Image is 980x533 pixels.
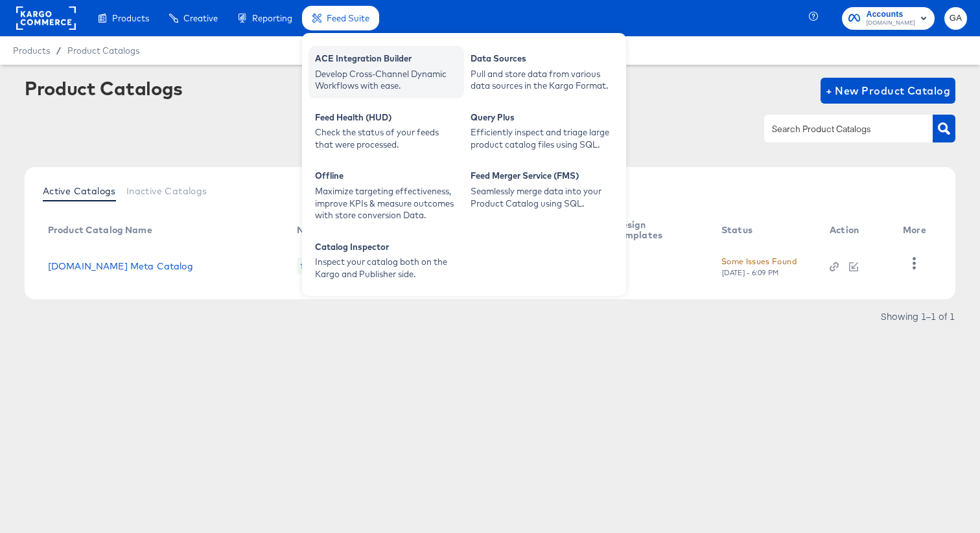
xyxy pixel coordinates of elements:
button: Accounts[DOMAIN_NAME] [842,7,935,30]
a: [DOMAIN_NAME] Meta Catalog [48,261,193,271]
th: Action [819,215,892,246]
button: Some Issues Found[DATE] - 6:09 PM [721,255,797,277]
div: Product Catalog Name [48,225,152,235]
th: More [892,215,942,246]
div: [DATE] - 6:09 PM [721,268,780,277]
a: Product Catalogs [67,45,139,56]
input: Search Product Catalogs [769,122,907,137]
span: Feed Suite [327,13,369,23]
span: Reporting [252,13,292,23]
div: 1353029 [297,258,332,275]
div: Product Catalogs [25,78,183,98]
div: Some Issues Found [721,255,797,268]
span: Products [13,45,50,56]
span: Products [112,13,149,23]
span: GA [950,11,962,26]
span: + New Product Catalog [826,82,951,100]
div: Showing 1–1 of 1 [880,312,955,321]
span: / [50,45,67,56]
span: Accounts [867,8,915,21]
span: Creative [183,13,218,23]
th: Status [711,215,819,246]
span: Active Catalogs [43,186,116,196]
button: + New Product Catalog [821,78,956,104]
div: Design Templates [615,220,695,240]
span: Inactive Catalogs [126,186,207,196]
button: GA [944,7,967,30]
div: No. Products [297,225,355,235]
span: [DOMAIN_NAME] [867,18,915,28]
